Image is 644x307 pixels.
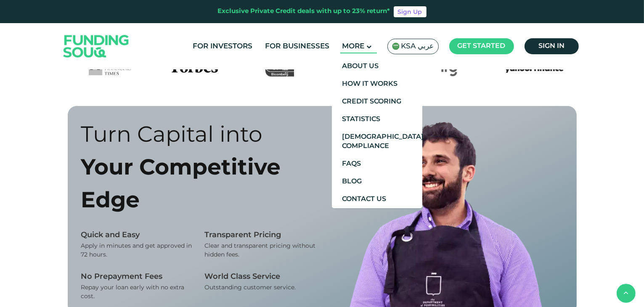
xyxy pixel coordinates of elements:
a: Credit Scoring [332,93,422,111]
button: back [617,284,636,303]
a: Contact Us [332,191,422,208]
div: Turn Capital into [81,119,316,152]
div: Repay your loan early with no extra cost. [81,283,192,301]
div: Apply in minutes and get approved in 72 hours. [81,242,192,259]
div: Transparent Pricing [205,230,316,240]
img: SA Flag [392,42,400,50]
a: Statistics [332,111,422,128]
a: [DEMOGRAPHIC_DATA] Compliance [332,128,422,155]
span: Sign in [538,43,564,49]
span: Get started [458,43,506,49]
div: Quick and Easy [81,230,192,240]
span: KSA عربي [401,42,434,51]
a: How It Works [332,75,422,93]
div: Your Competitive Edge [81,152,316,218]
a: For Investors [191,40,255,53]
a: FAQs [332,155,422,173]
div: Outstanding customer service. [205,283,316,292]
div: World Class Service [205,272,316,281]
div: Clear and transparent pricing without hidden fees. [205,242,316,259]
a: Blog [332,173,422,191]
a: For Businesses [263,40,332,53]
span: More [342,43,365,50]
a: About Us [332,58,422,75]
img: Logo [55,25,138,68]
a: Sign Up [394,6,427,17]
div: Exclusive Private Credit deals with up to 23% return* [218,7,390,16]
a: Sign in [525,38,579,54]
div: No Prepayment Fees [81,272,192,281]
